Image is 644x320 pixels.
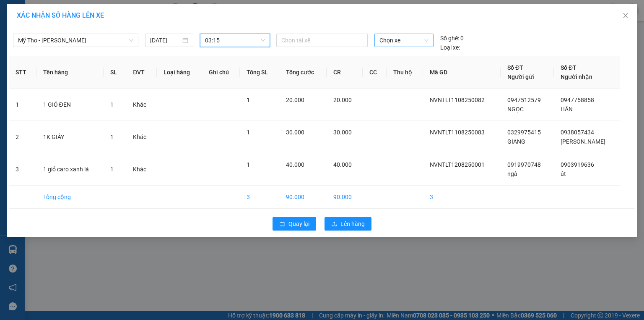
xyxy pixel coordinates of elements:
[423,56,501,89] th: Mã GD
[507,161,541,168] span: 0919970748
[126,153,157,186] td: Khác
[327,186,363,209] td: 90.000
[614,4,637,28] button: Close
[17,11,104,19] span: XÁC NHẬN SỐ HÀNG LÊN XE
[622,12,629,19] span: close
[561,106,573,113] span: HÂN
[561,138,605,145] span: [PERSON_NAME]
[387,56,423,89] th: Thu hộ
[247,161,250,168] span: 1
[561,97,594,103] span: 0947758858
[126,56,157,89] th: ĐVT
[202,56,240,89] th: Ghi chú
[333,161,352,168] span: 40.000
[35,40,156,55] text: NVNTLT1208250001
[440,34,459,43] span: Số ghế:
[9,121,36,153] td: 2
[9,153,36,186] td: 3
[325,217,371,231] button: uploadLên hàng
[240,56,279,89] th: Tổng SL
[363,56,387,89] th: CC
[507,170,517,177] span: ngà
[240,186,279,209] td: 3
[9,56,36,89] th: STT
[440,34,464,43] div: 0
[273,217,316,231] button: rollbackQuay lại
[561,129,594,136] span: 0938057434
[150,36,181,45] input: 12/08/2025
[110,134,114,140] span: 1
[507,64,523,71] span: Số ĐT
[430,161,485,168] span: NVNTLT1208250001
[126,121,157,153] td: Khác
[110,101,114,108] span: 1
[430,97,485,103] span: NVNTLT1108250082
[507,129,541,136] span: 0329975415
[340,219,365,228] span: Lên hàng
[36,89,104,121] td: 1 GIỎ ĐEN
[286,97,304,103] span: 20.000
[507,106,524,113] span: NGỌC
[327,56,363,89] th: CR
[9,89,36,121] td: 1
[286,161,304,168] span: 40.000
[104,56,126,89] th: SL
[5,60,187,82] div: [PERSON_NAME]
[333,97,352,103] span: 20.000
[430,129,485,136] span: NVNTLT1108250083
[157,56,202,89] th: Loại hàng
[36,186,104,209] td: Tổng cộng
[561,73,592,80] span: Người nhận
[507,97,541,103] span: 0947512579
[279,221,285,228] span: rollback
[333,129,352,136] span: 30.000
[205,34,265,47] span: 03:15
[279,56,326,89] th: Tổng cước
[18,34,133,47] span: Mỹ Tho - Hồ Chí Minh
[423,186,501,209] td: 3
[440,43,460,52] span: Loại xe:
[561,64,576,71] span: Số ĐT
[331,221,337,228] span: upload
[288,219,309,228] span: Quay lại
[561,161,594,168] span: 0903919636
[286,129,304,136] span: 30.000
[110,166,114,173] span: 1
[507,138,525,145] span: GIANG
[247,129,250,136] span: 1
[561,170,566,177] span: út
[279,186,326,209] td: 90.000
[36,121,104,153] td: 1K GIẤY
[126,89,157,121] td: Khác
[507,73,534,80] span: Người gửi
[36,153,104,186] td: 1 giỏ caro xanh lá
[36,56,104,89] th: Tên hàng
[379,34,428,47] span: Chọn xe
[247,97,250,103] span: 1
